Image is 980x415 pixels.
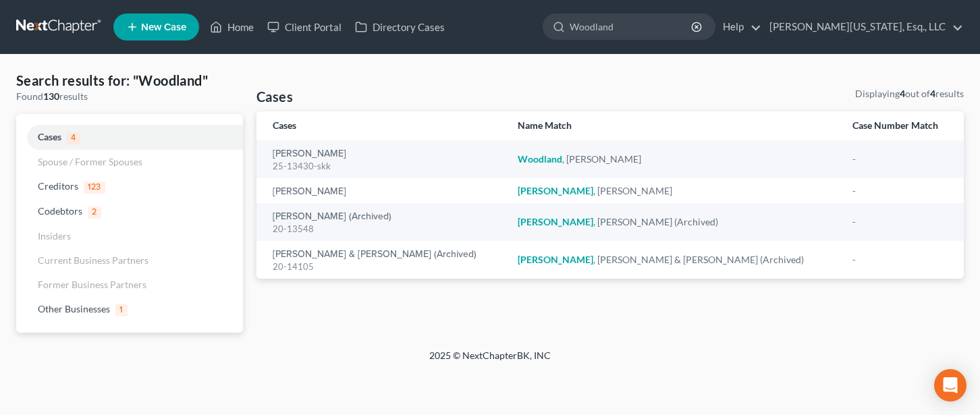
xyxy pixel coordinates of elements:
[852,253,948,267] div: -
[43,90,59,102] strong: 130
[518,184,830,198] div: , [PERSON_NAME]
[273,160,496,173] div: 25-13430-skk
[273,149,346,159] a: [PERSON_NAME]
[256,87,293,106] h4: Cases
[852,184,948,198] div: -
[67,132,80,144] span: 4
[273,223,496,236] div: 20-13548
[38,205,82,217] span: Codebtors
[518,185,593,196] em: [PERSON_NAME]
[38,279,146,290] span: Former Business Partners
[273,260,496,273] div: 20-14105
[16,150,243,174] a: Spouse / Former Spouses
[273,250,477,259] a: [PERSON_NAME] & [PERSON_NAME] (Archived)
[842,111,964,140] th: Case Number Match
[273,212,391,221] a: [PERSON_NAME] (Archived)
[141,22,186,32] span: New Case
[16,297,243,322] a: Other Businesses1
[38,303,110,314] span: Other Businesses
[38,180,78,192] span: Creditors
[570,14,693,39] input: Search by name...
[38,131,61,142] span: Cases
[900,88,905,99] strong: 4
[256,111,507,140] th: Cases
[16,90,243,103] div: Found results
[518,153,830,166] div: , [PERSON_NAME]
[16,125,243,150] a: Cases4
[38,230,71,242] span: Insiders
[518,254,593,265] em: [PERSON_NAME]
[763,15,963,39] a: [PERSON_NAME][US_STATE], Esq., LLC
[261,15,348,39] a: Client Portal
[518,215,830,229] div: , [PERSON_NAME] (Archived)
[934,369,967,402] div: Open Intercom Messenger
[105,349,875,373] div: 2025 © NextChapterBK, INC
[38,254,148,266] span: Current Business Partners
[930,88,935,99] strong: 4
[88,206,101,219] span: 2
[852,153,948,166] div: -
[38,156,142,167] span: Spouse / Former Spouses
[518,216,593,227] em: [PERSON_NAME]
[115,304,128,316] span: 1
[203,15,261,39] a: Home
[16,248,243,273] a: Current Business Partners
[273,187,346,196] a: [PERSON_NAME]
[84,182,105,194] span: 123
[518,253,830,267] div: , [PERSON_NAME] & [PERSON_NAME] (Archived)
[16,199,243,224] a: Codebtors2
[507,111,841,140] th: Name Match
[16,71,243,90] h4: Search results for: "Woodland"
[16,273,243,297] a: Former Business Partners
[348,15,452,39] a: Directory Cases
[16,174,243,199] a: Creditors123
[16,224,243,248] a: Insiders
[518,153,562,165] em: Woodland
[855,87,964,101] div: Displaying out of results
[716,15,761,39] a: Help
[852,215,948,229] div: -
